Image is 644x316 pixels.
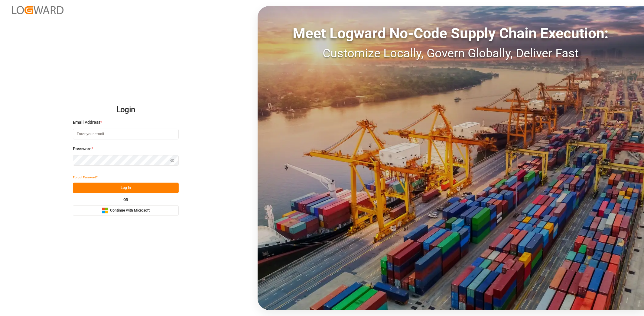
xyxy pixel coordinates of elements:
[258,23,644,44] div: Meet Logward No-Code Supply Chain Execution:
[73,183,179,193] button: Log In
[73,146,92,152] span: Password
[258,44,644,62] div: Customize Locally, Govern Globally, Deliver Fast
[123,198,128,202] small: OR
[12,6,63,14] img: Logward_new_orange.png
[73,172,98,183] button: Forgot Password?
[73,119,100,126] span: Email Address
[73,205,179,216] button: Continue with Microsoft
[110,208,150,213] span: Continue with Microsoft
[73,100,179,120] h2: Login
[73,129,179,139] input: Enter your email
